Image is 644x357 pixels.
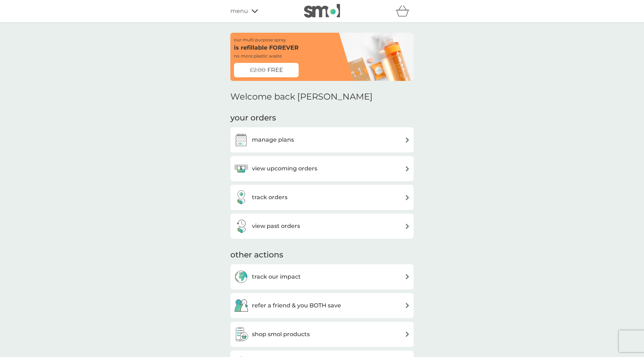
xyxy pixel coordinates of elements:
[396,4,414,18] div: basket
[230,113,276,124] h3: your orders
[252,272,301,282] h3: track our impact
[250,65,266,75] span: £2.00
[405,166,410,171] img: arrow right
[234,43,299,52] p: is refillable FOREVER
[405,331,410,337] img: arrow right
[230,92,373,102] h2: Welcome back [PERSON_NAME]
[304,4,340,18] img: smol
[405,137,410,143] img: arrow right
[405,303,410,308] img: arrow right
[230,6,248,16] span: menu
[405,224,410,229] img: arrow right
[230,250,283,261] h3: other actions
[252,164,317,173] h3: view upcoming orders
[267,65,283,75] span: FREE
[252,221,300,231] h3: view past orders
[234,36,286,43] p: our multi purpose spray
[252,193,287,202] h3: track orders
[405,274,410,279] img: arrow right
[234,52,282,59] p: no more plastic waste
[252,301,341,310] h3: refer a friend & you BOTH save
[252,135,294,145] h3: manage plans
[405,195,410,200] img: arrow right
[252,330,310,339] h3: shop smol products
